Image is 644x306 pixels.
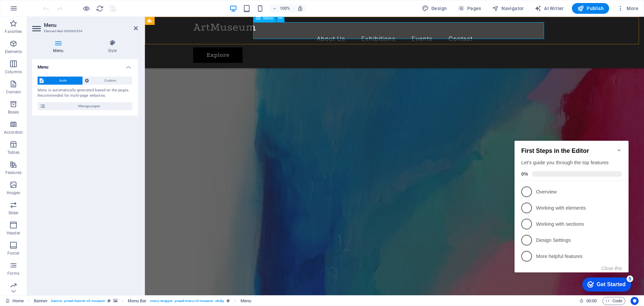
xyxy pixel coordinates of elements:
[128,297,147,305] span: Click to select. Double-click to edit
[113,299,117,303] i: This element contains a background
[297,5,303,11] i: On resize automatically adjust zoom level to fit chosen device.
[7,251,19,256] p: Footer
[4,130,23,135] p: Accordion
[5,297,24,305] a: Click to cancel selection. Double-click to open Pages
[46,77,80,85] span: Auto
[6,89,21,95] p: Content
[458,5,481,12] span: Pages
[5,69,22,75] p: Columns
[263,16,273,20] span: Menu
[422,5,447,12] span: Design
[7,190,20,195] p: Images
[7,230,20,236] p: Header
[3,101,117,117] li: Design Settings
[44,22,138,28] h2: Menu
[83,77,132,85] button: Custom
[38,77,83,85] button: Auto
[227,299,230,303] i: This element is a customizable preset
[3,117,117,133] li: More helpful features
[3,85,117,101] li: Working with sections
[87,40,138,54] h4: Style
[614,3,641,14] button: More
[50,297,105,305] span: . banner .preset-banner-v3-museum
[8,210,19,216] p: Slider
[586,297,597,305] span: 00 00
[7,150,19,155] p: Tables
[24,90,105,97] p: Working with sections
[149,297,224,305] span: . menu-wrapper .preset-menu-v2-museum .sticky
[455,3,484,14] button: Pages
[38,102,132,110] button: Manage pages
[105,16,110,22] div: Minimize checklist
[5,29,22,34] p: Favorites
[3,53,117,69] li: Overview
[34,297,251,305] nav: breadcrumb
[579,297,597,305] h6: Session time
[9,28,110,35] div: Let's guide you through the top features
[91,77,130,85] span: Custom
[7,271,19,276] p: Forms
[535,5,564,12] span: AI Writer
[24,74,105,81] p: Working with elements
[9,40,20,46] span: 0%
[108,299,111,303] i: This element is a customizable preset
[631,297,639,305] button: Usercentrics
[5,170,21,175] p: Features
[572,3,609,14] button: Publish
[24,122,105,129] p: More helpful features
[24,106,105,113] p: Design Settings
[419,3,450,14] button: Design
[492,5,524,12] span: Navigator
[48,102,130,110] span: Manage pages
[591,298,592,303] span: :
[32,59,138,71] h4: Menu
[280,4,290,12] h6: 100%
[96,4,104,12] button: reload
[24,57,105,64] p: Overview
[419,3,450,14] div: Design (Ctrl+Alt+Y)
[605,297,622,305] span: Code
[617,5,638,12] span: More
[32,40,87,54] h4: Menu
[96,5,104,12] i: Reload page
[90,135,110,140] button: Close this
[240,297,251,305] span: Click to select. Double-click to edit
[82,4,90,12] button: Click here to leave preview mode and continue editing
[8,110,19,115] p: Boxes
[532,3,567,14] button: AI Writer
[85,150,114,157] div: Get Started
[270,4,293,12] button: 100%
[5,49,22,54] p: Elements
[577,5,604,12] span: Publish
[34,297,48,305] span: Click to select. Double-click to edit
[3,69,117,85] li: Working with elements
[115,144,121,151] div: 5
[602,297,625,305] button: Code
[70,146,119,161] div: Get Started 5 items remaining, 0% complete
[9,16,110,24] h2: First Steps in the Editor
[44,28,124,34] h3: Element #ed-690666934
[38,88,132,99] div: Menu is automatically generated based on the pages. Recommended for multi-page websites.
[489,3,527,14] button: Navigator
